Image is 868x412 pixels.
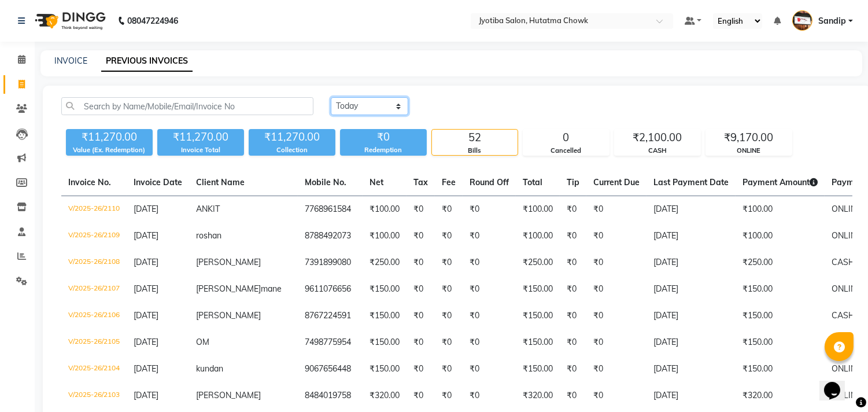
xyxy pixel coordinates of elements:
td: ₹0 [586,329,647,356]
span: Invoice No. [68,177,111,187]
td: ₹0 [560,356,586,382]
td: ₹150.00 [736,356,825,382]
td: ₹150.00 [736,276,825,303]
td: ₹0 [560,303,586,329]
span: Tip [567,177,579,187]
div: Value (Ex. Redemption) [66,145,153,155]
span: [PERSON_NAME] [196,310,261,321]
td: V/2025-26/2108 [61,249,127,276]
span: Mobile No. [305,177,346,187]
div: 52 [432,130,518,146]
span: Invoice Date [134,177,182,187]
img: logo [29,5,109,37]
td: ₹0 [407,356,435,382]
span: [DATE] [134,310,158,321]
td: [DATE] [647,382,736,409]
td: ₹0 [407,303,435,329]
td: V/2025-26/2104 [61,356,127,382]
td: ₹0 [407,329,435,356]
span: ONLINE [832,230,861,241]
td: [DATE] [647,276,736,303]
td: ₹0 [435,223,463,249]
td: [DATE] [647,249,736,276]
td: ₹0 [560,329,586,356]
td: [DATE] [647,356,736,382]
td: ₹0 [586,356,647,382]
span: kundan [196,363,223,374]
span: Net [370,177,383,187]
td: ₹0 [435,303,463,329]
a: INVOICE [54,56,87,66]
td: 8788492073 [298,223,363,249]
span: roshan [196,230,221,241]
span: ONLINE [832,363,861,374]
span: [DATE] [134,204,158,214]
td: ₹150.00 [736,329,825,356]
td: ₹320.00 [363,382,407,409]
td: V/2025-26/2107 [61,276,127,303]
span: [DATE] [134,284,158,294]
div: ₹11,270.00 [157,129,244,145]
td: ₹0 [560,223,586,249]
div: ₹0 [340,129,427,145]
td: 7768961584 [298,196,363,223]
div: 0 [523,130,609,146]
td: 7391899080 [298,249,363,276]
span: OM [196,337,209,347]
span: ONLINE [832,284,861,294]
td: ₹0 [586,382,647,409]
td: 9067656448 [298,356,363,382]
td: ₹100.00 [736,223,825,249]
td: ₹0 [586,196,647,223]
b: 08047224946 [127,5,178,37]
td: ₹0 [560,196,586,223]
td: ₹100.00 [736,196,825,223]
td: ₹250.00 [516,249,560,276]
td: V/2025-26/2103 [61,382,127,409]
td: ₹0 [560,249,586,276]
td: ₹0 [586,276,647,303]
span: Client Name [196,177,245,187]
td: ₹0 [435,356,463,382]
img: Sandip [792,10,812,31]
td: ₹150.00 [363,303,407,329]
td: [DATE] [647,196,736,223]
span: Current Due [593,177,640,187]
td: ₹0 [435,329,463,356]
span: [DATE] [134,337,158,347]
td: ₹0 [463,276,516,303]
td: [DATE] [647,329,736,356]
td: ₹0 [463,249,516,276]
div: Bills [432,146,518,156]
td: ₹0 [435,276,463,303]
td: ₹0 [560,276,586,303]
div: Invoice Total [157,145,244,155]
td: ₹0 [586,223,647,249]
td: ₹0 [407,276,435,303]
td: ₹0 [435,249,463,276]
span: Payment Amount [743,177,818,187]
td: ₹150.00 [363,276,407,303]
td: ₹100.00 [363,196,407,223]
input: Search by Name/Mobile/Email/Invoice No [61,97,313,115]
td: ₹100.00 [363,223,407,249]
span: [PERSON_NAME] [196,390,261,400]
td: ₹150.00 [363,356,407,382]
span: Last Payment Date [653,177,729,187]
iframe: chat widget [819,366,856,400]
span: [PERSON_NAME] [196,257,261,267]
span: Fee [442,177,456,187]
td: ₹0 [463,356,516,382]
div: ₹2,100.00 [615,130,700,146]
div: Collection [249,145,335,155]
td: ₹0 [463,303,516,329]
td: ₹100.00 [516,223,560,249]
span: Total [523,177,542,187]
td: ₹250.00 [736,249,825,276]
td: ₹150.00 [363,329,407,356]
td: V/2025-26/2106 [61,303,127,329]
td: ₹320.00 [516,382,560,409]
div: ₹11,270.00 [249,129,335,145]
span: Tax [413,177,428,187]
td: 8767224591 [298,303,363,329]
